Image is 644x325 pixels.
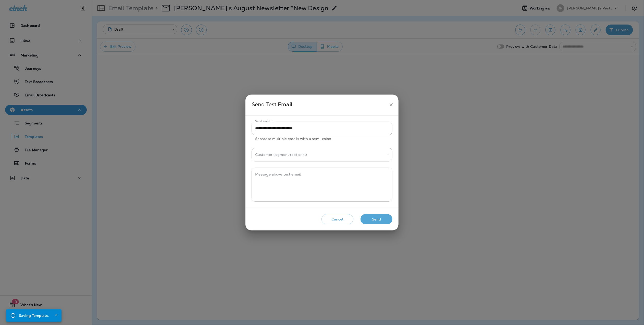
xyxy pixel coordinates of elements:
[387,100,396,110] button: close
[255,119,273,123] label: Send email to
[361,214,392,225] button: Send
[386,153,391,157] button: Open
[255,136,389,142] p: Separate multiple emails with a semi-colon
[321,214,353,225] button: Cancel
[19,311,49,320] div: Saving Template.
[252,100,387,110] div: Send Test Email
[53,312,59,318] button: Close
